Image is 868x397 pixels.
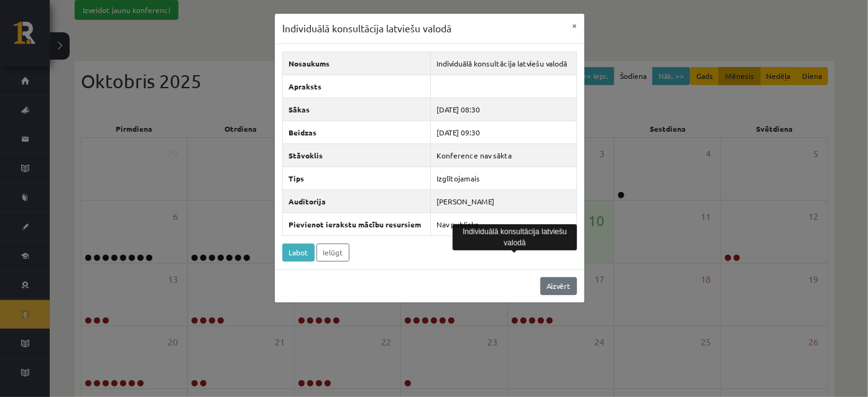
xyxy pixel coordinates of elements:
th: Apraksts [283,75,431,98]
th: Auditorija [283,189,431,212]
td: [DATE] 09:30 [431,121,577,144]
td: Izglītojamais [431,167,577,189]
div: Individuālā konsultācija latviešu valodā [453,224,577,250]
a: Aizvērt [540,277,577,295]
a: Labot [282,244,315,262]
button: × [565,14,584,37]
th: Beidzas [283,121,431,144]
td: Nav publisks [431,212,577,235]
th: Tips [283,167,431,189]
td: Individuālā konsultācija latviešu valodā [431,52,577,75]
h3: Individuālā konsultācija latviešu valodā [282,21,451,36]
td: [PERSON_NAME] [431,189,577,212]
th: Stāvoklis [283,144,431,167]
th: Sākas [283,98,431,121]
td: Konference nav sākta [431,144,577,167]
th: Nosaukums [283,52,431,75]
a: Ielūgt [316,244,349,262]
td: [DATE] 08:30 [431,98,577,121]
th: Pievienot ierakstu mācību resursiem [283,212,431,235]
